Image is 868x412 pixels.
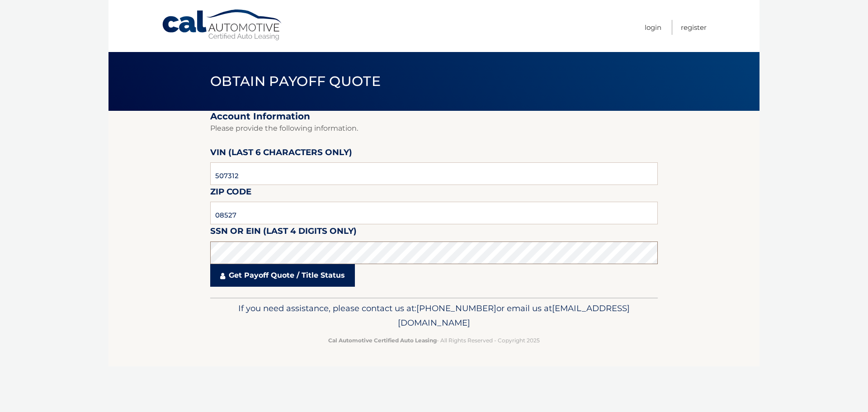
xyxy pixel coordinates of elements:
[210,122,658,135] p: Please provide the following information.
[210,146,352,162] label: VIN (last 6 characters only)
[681,20,707,35] a: Register
[210,73,381,90] span: Obtain Payoff Quote
[328,337,437,344] strong: Cal Automotive Certified Auto Leasing
[210,111,658,122] h2: Account Information
[216,301,652,330] p: If you need assistance, please contact us at: or email us at
[416,303,496,313] span: [PHONE_NUMBER]
[210,185,251,202] label: Zip Code
[645,20,661,35] a: Login
[210,224,357,241] label: SSN or EIN (last 4 digits only)
[210,264,355,287] a: Get Payoff Quote / Title Status
[216,336,652,345] p: - All Rights Reserved - Copyright 2025
[161,9,283,41] a: Cal Automotive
